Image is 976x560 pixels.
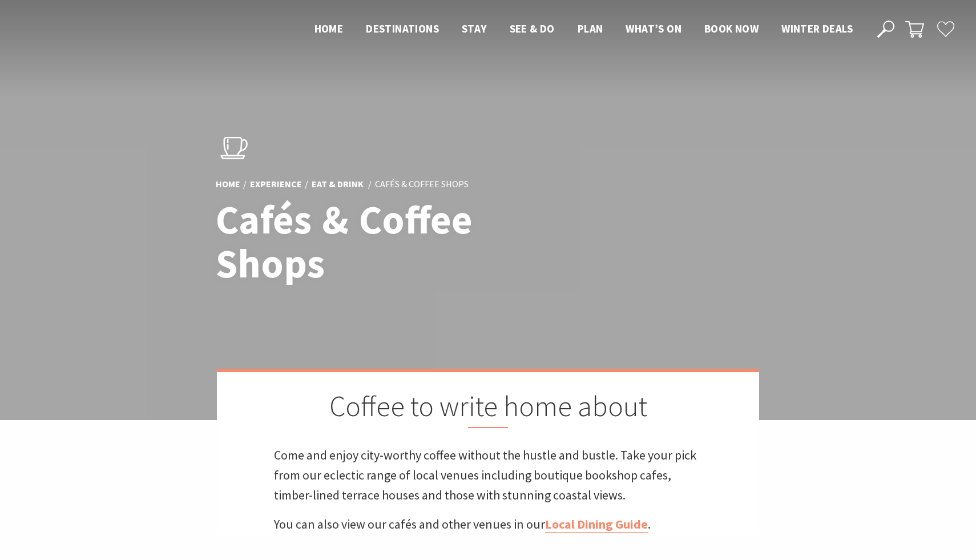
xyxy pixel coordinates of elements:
[274,445,702,506] p: Come and enjoy city-worthy coffee without the hustle and bustle. Take your pick from our eclectic...
[626,22,681,35] span: What’s On
[781,22,853,35] span: Winter Deals
[375,177,469,192] li: Cafés & Coffee Shops
[366,22,439,35] span: Destinations
[216,198,538,286] h1: Cafés & Coffee Shops
[545,516,648,533] a: Local Dining Guide
[274,389,702,428] h2: Coffee to write home about
[704,22,759,35] span: Book now
[312,178,364,191] a: Eat & Drink
[274,514,702,534] p: You can also view our cafés and other venues in our .
[462,22,487,35] span: Stay
[510,22,555,35] span: See & Do
[303,20,864,39] nav: Main Menu
[314,22,344,35] span: Home
[578,22,603,35] span: Plan
[216,178,240,191] a: Home
[250,178,302,191] a: Experience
